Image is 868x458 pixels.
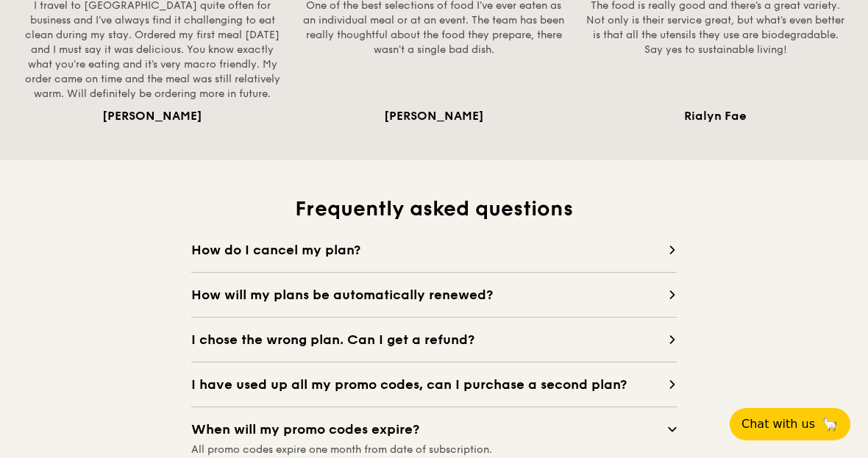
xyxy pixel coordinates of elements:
[730,408,850,440] button: Chat with us🦙
[191,419,668,440] span: When will my promo codes expire?
[741,415,815,433] span: Chat with us
[191,329,668,350] span: I chose the wrong plan. Can I get a refund?
[295,196,573,221] span: Frequently asked questions
[191,240,668,260] span: How do I cancel my plan?
[191,374,668,395] span: I have used up all my promo codes, can I purchase a second plan?
[302,107,566,125] div: [PERSON_NAME]
[21,107,285,125] div: [PERSON_NAME]
[821,415,839,433] span: 🦙
[583,107,847,125] div: Rialyn Fae
[191,443,677,457] div: All promo codes expire one month from date of subscription.
[191,285,668,305] span: How will my plans be automatically renewed?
